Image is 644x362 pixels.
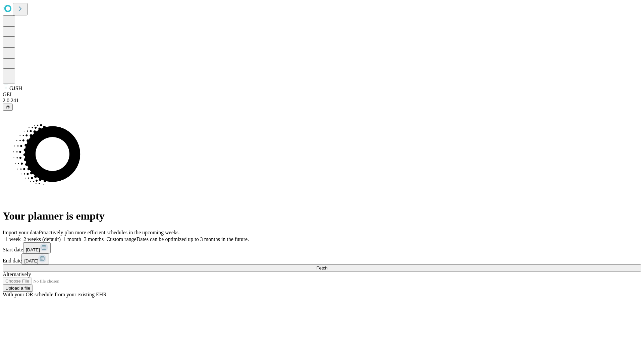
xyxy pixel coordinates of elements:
span: 1 month [63,236,81,242]
span: 1 week [5,236,21,242]
span: @ [5,105,10,110]
span: GJSH [9,85,22,91]
button: [DATE] [21,253,49,264]
div: GEI [3,92,641,98]
button: Upload a file [3,285,33,292]
span: 2 weeks (default) [23,236,61,242]
span: [DATE] [26,247,40,252]
span: Fetch [316,265,327,270]
button: @ [3,104,13,111]
div: 2.0.241 [3,98,641,104]
span: Proactively plan more efficient schedules in the upcoming weeks. [39,230,180,235]
span: With your OR schedule from your existing EHR [3,292,107,297]
button: [DATE] [23,242,51,253]
span: Custom range [106,236,136,242]
span: Dates can be optimized up to 3 months in the future. [137,236,249,242]
button: Fetch [3,264,641,271]
span: 3 months [84,236,104,242]
div: Start date [3,242,641,253]
h1: Your planner is empty [3,210,641,222]
div: End date [3,253,641,264]
span: Import your data [3,230,39,235]
span: [DATE] [24,258,38,263]
span: Alternatively [3,271,31,277]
